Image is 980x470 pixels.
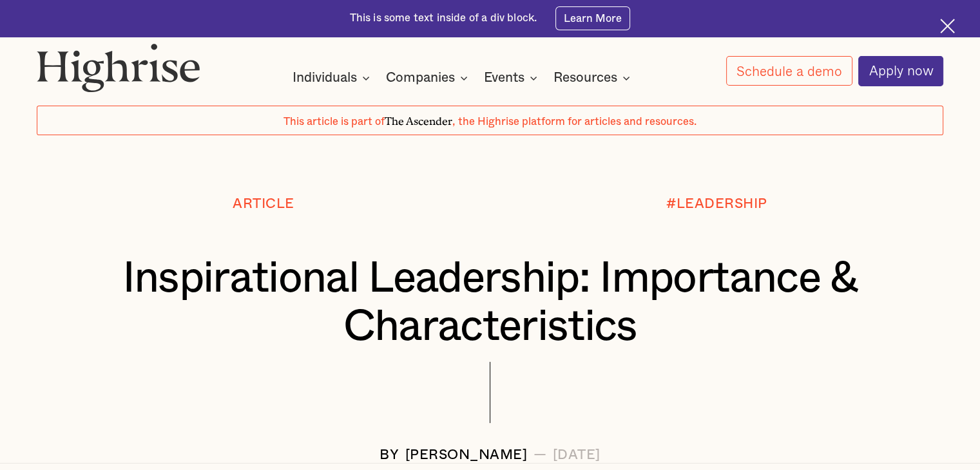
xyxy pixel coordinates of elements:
[37,43,200,93] img: Highrise logo
[386,70,455,86] div: Companies
[858,56,943,86] a: Apply now
[293,70,374,86] div: Individuals
[283,117,385,127] span: This article is part of
[553,70,634,86] div: Resources
[380,447,399,463] div: BY
[553,447,600,463] div: [DATE]
[484,70,524,86] div: Events
[533,447,547,463] div: —
[75,254,906,350] h1: Inspirational Leadership: Importance & Characteristics
[726,56,852,86] a: Schedule a demo
[386,70,472,86] div: Companies
[940,19,955,33] img: Cross icon
[484,70,541,86] div: Events
[452,117,697,127] span: , the Highrise platform for articles and resources.
[385,113,452,126] span: The Ascender
[666,196,767,212] div: #LEADERSHIP
[553,70,617,86] div: Resources
[233,196,294,212] div: Article
[350,11,537,26] div: This is some text inside of a div block.
[405,447,528,463] div: [PERSON_NAME]
[555,6,631,30] a: Learn More
[293,70,357,86] div: Individuals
